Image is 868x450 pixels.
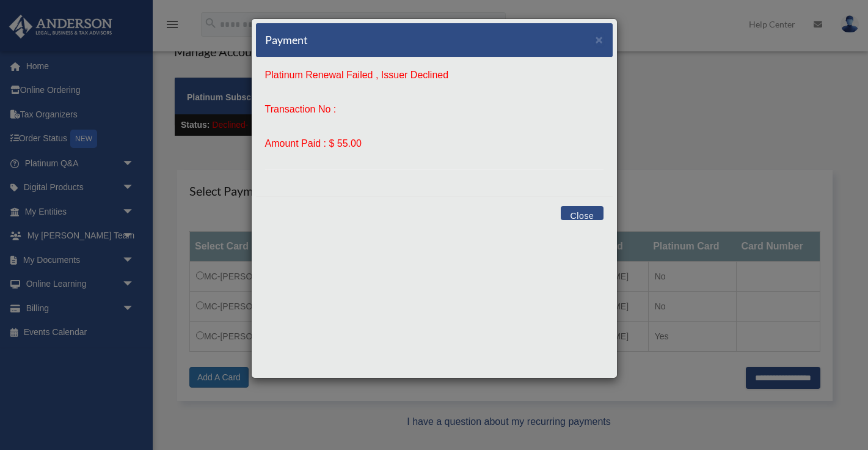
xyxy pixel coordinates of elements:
[561,206,603,220] button: Close
[265,101,604,118] p: Transaction No :
[265,67,604,84] p: Platinum Renewal Failed , Issuer Declined
[596,32,604,46] span: ×
[265,32,308,48] h5: Payment
[265,135,604,152] p: Amount Paid : $ 55.00
[596,33,604,46] button: Close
